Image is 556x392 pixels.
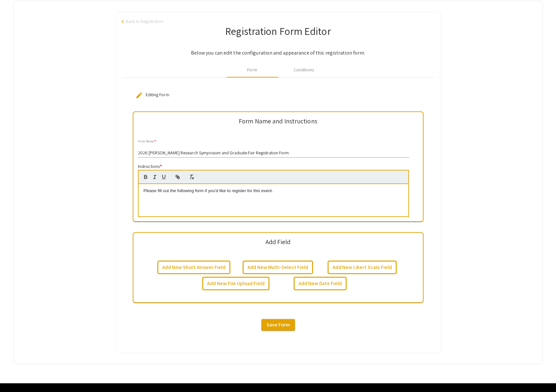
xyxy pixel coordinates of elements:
input: form name [138,150,409,156]
p: Below you can edit the configuration and appearance of this registration form. [122,49,435,57]
span: arrow_back_ios [122,20,126,24]
span: Editing Form [146,92,169,98]
div: Form [247,67,257,73]
span: Back to Registration [126,18,164,25]
mat-icon: edit [135,91,143,99]
button: Add New File Upload Field [202,277,269,290]
iframe: Chat [5,363,27,387]
button: Save Form [261,319,295,331]
span: Save Form [267,321,290,328]
div: Conditions [294,67,314,73]
button: Add New Multi-Select Field [243,261,313,274]
p: Please fill out the following form if you'd like to register for this event. [143,188,404,194]
quill-editor: instructions [138,170,409,217]
button: Add New Date Field [294,277,347,290]
button: Add New Short Answer Field [157,261,230,274]
mat-label: Instructions [138,163,162,169]
h5: Form Name and Instructions [239,117,317,125]
button: Add New Likert Scale Field [328,261,397,274]
h5: Add Field [266,238,290,246]
h2: Registration Form Editor [122,25,435,37]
